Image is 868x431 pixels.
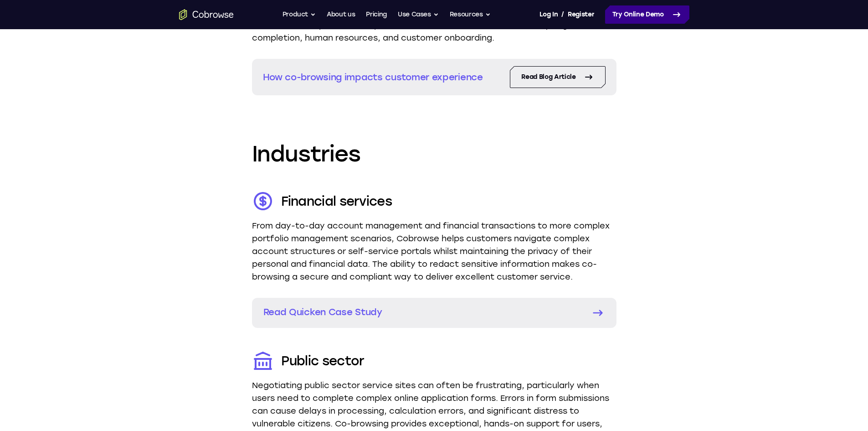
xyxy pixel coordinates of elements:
span: / [561,9,564,20]
dt: Public sector [252,350,616,372]
a: Register [568,5,594,24]
h3: Industries [252,139,616,168]
dt: Financial services [252,190,616,212]
a: Read Blog Article [510,66,605,88]
button: Use Cases [398,5,439,24]
img: Public sector [252,350,274,372]
a: Try Online Demo [605,5,689,24]
a: Pricing [366,5,387,24]
button: Product [282,5,316,24]
img: Financial services [252,190,274,212]
p: Read Quicken Case Study [263,306,580,318]
p: How co-browsing impacts customer experience [263,71,499,83]
dd: From day-to-day account management and financial transactions to more complex portfolio managemen... [252,219,616,328]
a: Read Quicken Case Study [252,298,616,328]
a: About us [327,5,355,24]
button: Resources [450,5,491,24]
a: Go to the home page [179,9,234,20]
a: Log In [539,5,558,24]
